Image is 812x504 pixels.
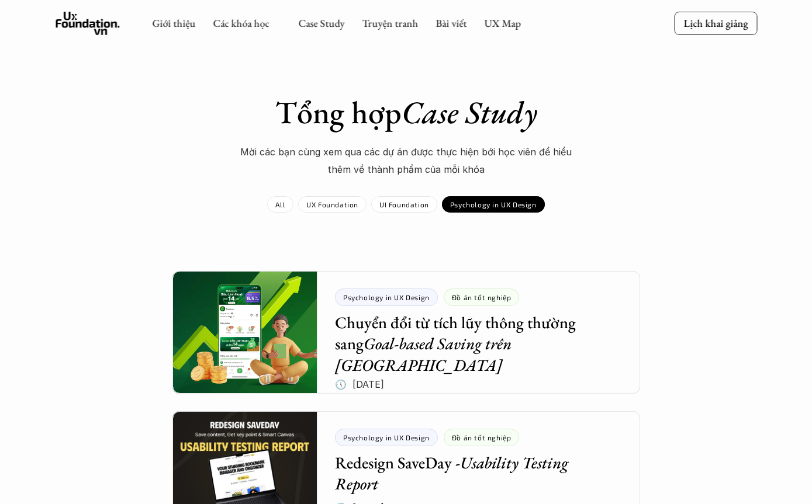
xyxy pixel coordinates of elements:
a: Bài viết [436,16,467,30]
p: UX Foundation [306,200,358,208]
a: UX Map [484,16,521,30]
a: Psychology in UX DesignĐồ án tốt nghiệpChuyển đổi từ tích lũy thông thường sangGoal-based Saving ... [172,271,640,394]
h1: Tổng hợp [202,93,611,131]
a: UI Foundation [371,196,437,213]
a: UX Foundation [298,196,367,213]
p: UI Foundation [379,200,429,208]
a: Các khóa học [213,16,269,30]
a: Giới thiệu [152,16,195,30]
p: All [275,200,285,208]
p: Psychology in UX Design [450,200,537,208]
a: Truyện tranh [362,16,418,30]
a: All [267,196,293,213]
a: Psychology in UX Design [442,196,545,213]
em: Case Study [402,92,537,133]
p: Lịch khai giảng [683,16,748,30]
a: Case Study [298,16,344,30]
p: Mời các bạn cùng xem qua các dự án được thực hiện bới học viên để hiểu thêm về thành phẩm của mỗi... [231,143,582,179]
a: Lịch khai giảng [674,12,757,34]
